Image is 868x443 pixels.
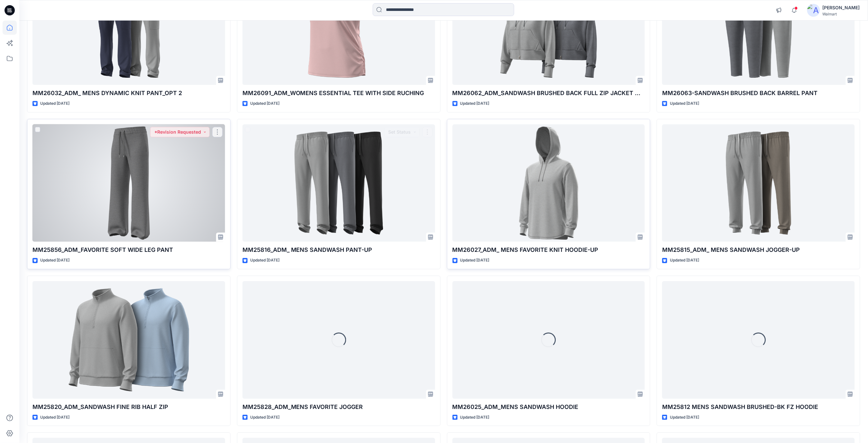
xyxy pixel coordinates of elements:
p: MM26091_ADM_WOMENS ESSENTIAL TEE WITH SIDE RUCHING [242,89,435,98]
p: Updated [DATE] [670,414,699,421]
p: MM26032_ADM_ MENS DYNAMIC KNIT PANT_OPT 2 [32,89,225,98]
p: Updated [DATE] [40,100,69,107]
p: MM26027_ADM_ MENS FAVORITE KNIT HOODIE-UP [452,245,645,254]
p: MM25856_ADM_FAVORITE SOFT WIDE LEG PANT [32,245,225,254]
div: [PERSON_NAME] [823,4,860,12]
a: MM25816_ADM_ MENS SANDWASH PANT-UP [242,124,435,242]
p: Updated [DATE] [670,100,699,107]
p: MM25828_ADM_MENS FAVORITE JOGGER [242,403,435,412]
p: MM25820_ADM_SANDWASH FINE RIB HALF ZIP [32,403,225,412]
a: MM25820_ADM_SANDWASH FINE RIB HALF ZIP [32,281,225,399]
p: Updated [DATE] [460,257,489,264]
p: MM25816_ADM_ MENS SANDWASH PANT-UP [242,245,435,254]
p: Updated [DATE] [460,414,489,421]
p: Updated [DATE] [250,414,279,421]
p: Updated [DATE] [250,100,279,107]
p: MM25815_ADM_ MENS SANDWASH JOGGER-UP [662,245,855,254]
a: MM25856_ADM_FAVORITE SOFT WIDE LEG PANT [32,124,225,242]
p: Updated [DATE] [40,257,69,264]
div: Walmart [823,12,860,16]
a: MM25815_ADM_ MENS SANDWASH JOGGER-UP [662,124,855,242]
p: MM26062_ADM_SANDWASH BRUSHED BACK FULL ZIP JACKET OPT-1 [452,89,645,98]
img: avatar [807,4,820,17]
p: Updated [DATE] [40,414,69,421]
p: MM26063-SANDWASH BRUSHED BACK BARREL PANT [662,89,855,98]
p: MM25812 MENS SANDWASH BRUSHED-BK FZ HOODIE [662,403,855,412]
a: MM26027_ADM_ MENS FAVORITE KNIT HOODIE-UP [452,124,645,242]
p: MM26025_ADM_MENS SANDWASH HOODIE [452,403,645,412]
p: Updated [DATE] [250,257,279,264]
p: Updated [DATE] [460,100,489,107]
p: Updated [DATE] [670,257,699,264]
